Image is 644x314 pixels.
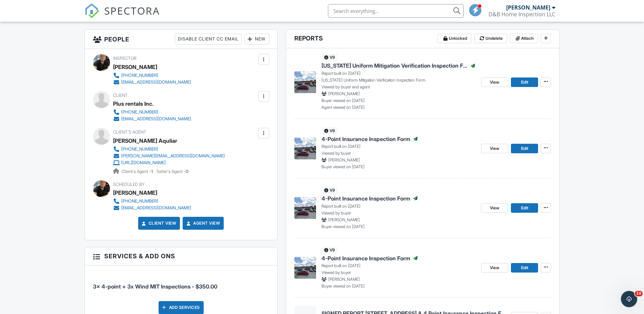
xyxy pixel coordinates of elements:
div: [PHONE_NUMBER] [121,198,158,204]
iframe: Intercom live chat [621,291,637,307]
a: [PHONE_NUMBER] [113,109,191,116]
div: [PERSON_NAME] [506,4,550,11]
div: [EMAIL_ADDRESS][DOMAIN_NAME] [121,205,191,211]
span: Client's Agent [113,129,146,135]
a: SPECTORA [85,9,160,23]
h3: People [85,30,277,49]
a: [PERSON_NAME] Aquliar [113,136,177,146]
a: [PHONE_NUMBER] [113,72,191,79]
span: Scheduled By [113,182,145,187]
span: 3x 4-point + 3x Wind MIT Inspections - $350.00 [93,283,217,290]
a: [PHONE_NUMBER] [113,198,191,205]
a: [PHONE_NUMBER] [113,146,225,153]
strong: 0 [186,169,188,174]
img: The Best Home Inspection Software - Spectora [85,3,99,18]
span: Client [113,93,128,98]
a: [URL][DOMAIN_NAME] [113,159,225,166]
span: Seller's Agent - [157,169,188,174]
span: SPECTORA [104,3,160,18]
div: [PERSON_NAME][EMAIL_ADDRESS][DOMAIN_NAME] [121,153,225,159]
a: [PERSON_NAME][EMAIL_ADDRESS][DOMAIN_NAME] [113,153,225,159]
span: Client's Agent - [122,169,154,174]
div: [PERSON_NAME] [113,188,157,198]
div: [URL][DOMAIN_NAME] [121,160,166,165]
strong: 1 [151,169,153,174]
a: [EMAIL_ADDRESS][DOMAIN_NAME] [113,205,191,211]
div: [PHONE_NUMBER] [121,146,158,152]
div: D&B Home Inspection LLC [489,11,555,18]
div: New [244,34,269,45]
h3: Services & Add ons [85,247,277,265]
div: [PHONE_NUMBER] [121,109,158,115]
div: Disable Client CC Email [175,34,242,45]
div: [EMAIL_ADDRESS][DOMAIN_NAME] [121,116,191,122]
a: [EMAIL_ADDRESS][DOMAIN_NAME] [113,79,191,86]
li: Manual fee: 3x 4-point + 3x Wind MIT Inspections [93,271,269,296]
div: Plus rentals Inc. [113,99,153,109]
span: Inspector [113,56,136,61]
div: Add Services [159,301,204,314]
a: [EMAIL_ADDRESS][DOMAIN_NAME] [113,116,191,122]
div: [EMAIL_ADDRESS][DOMAIN_NAME] [121,80,191,85]
input: Search everything... [328,4,464,18]
div: [PHONE_NUMBER] [121,73,158,78]
div: [PERSON_NAME] [113,62,157,72]
span: 10 [635,291,643,296]
a: Agent View [185,220,220,227]
a: Client View [141,220,177,227]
